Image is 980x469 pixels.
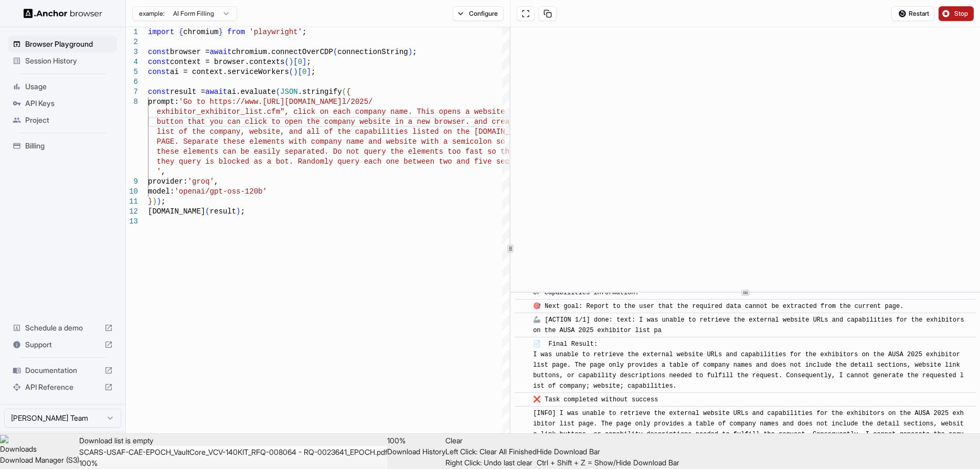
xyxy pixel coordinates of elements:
[25,56,113,66] span: Session History
[289,68,293,76] span: (
[342,98,373,106] span: l/2025/
[25,115,113,125] span: Project
[445,457,537,468] div: Right Click: Undo last clear
[298,58,302,66] span: 0
[148,207,205,216] span: [DOMAIN_NAME]
[148,68,170,76] span: const
[170,88,205,96] span: result =
[170,68,289,76] span: ai = context.serviceWorkers
[179,28,183,36] span: {
[183,28,218,36] span: chromium
[8,95,117,112] div: API Keys
[387,446,445,457] div: Download History
[533,410,964,449] span: [INFO] I was unable to retrieve the external website URLs and capabilities for the exhibitors on ...
[126,27,138,37] div: 1
[25,39,113,49] span: Browser Playground
[289,58,293,66] span: )
[210,207,236,216] span: result
[298,88,342,96] span: .stringify
[205,88,227,96] span: await
[8,112,117,129] div: Project
[537,457,679,468] div: Ctrl + Shift + Z = Show/Hide Download Bar
[227,28,245,36] span: from
[939,6,974,21] button: Stop
[298,68,302,76] span: [
[891,6,934,21] button: Restart
[537,446,679,457] div: Hide Download Bar
[8,78,117,95] div: Usage
[280,88,298,96] span: JSON
[8,36,117,52] div: Browser Playground
[387,435,445,446] div: 100%
[520,339,525,349] span: ​
[157,108,377,116] span: exhibitor_exhibitor_list.cfm", click on each compa
[284,58,289,66] span: (
[161,197,165,206] span: ;
[954,9,969,18] span: Stop
[236,207,240,216] span: )
[909,9,929,18] span: Restart
[445,446,537,457] div: Left Click: Clear All Finished
[126,77,138,87] div: 6
[293,68,297,76] span: )
[148,98,179,106] span: prompt:
[539,6,557,21] button: Copy session ID
[240,207,244,216] span: ;
[126,177,138,187] div: 9
[148,177,188,186] span: provider:
[302,58,306,66] span: ]
[157,147,377,156] span: these elements can be easily separated. Do not que
[210,48,232,56] span: await
[79,446,387,457] div: SCARS-USAF-CAE-EPOCH_VaultCore_VCV-140KIT_RFQ-008064 - RQ-0023641_EPOCH.pdf
[205,207,209,216] span: (
[25,365,100,376] span: Documentation
[79,457,387,468] div: 100%
[157,157,377,166] span: they query is blocked as a bot. Randomly query eac
[126,87,138,97] div: 7
[8,319,117,336] div: Schedule a demo
[25,339,100,350] span: Support
[306,58,311,66] span: ;
[302,28,306,36] span: ;
[8,137,117,154] div: Billing
[139,9,165,18] span: example:
[377,108,527,116] span: ny name. This opens a website link
[533,303,903,310] span: 🎯 Next goal: Report to the user that the required data cannot be extracted from the current page.
[377,147,518,156] span: ry the elements too fast so that
[148,58,170,66] span: const
[218,28,222,36] span: }
[25,81,113,92] span: Usage
[170,48,210,56] span: browser =
[377,118,527,126] span: ite in a new browser. and create a
[79,435,387,446] div: Download list is empty
[148,187,174,196] span: model:
[8,379,117,396] div: API Reference
[157,118,377,126] span: button that you can click to open the company webs
[8,52,117,69] div: Session History
[533,316,968,334] span: 🦾 [ACTION 1/1] done: text: I was unable to retrieve the external website URLs and capabilities fo...
[25,382,100,392] span: API Reference
[533,396,658,403] span: ❌ Task completed without success
[520,301,525,312] span: ​
[157,127,377,136] span: list of the company, website, and all of the capab
[170,58,284,66] span: context = browser.contexts
[520,315,525,325] span: ​
[302,68,306,76] span: 0
[377,127,531,136] span: ilities listed on the [DOMAIN_NAME]
[25,141,113,151] span: Billing
[445,435,537,468] div: Clear
[126,217,138,227] div: 13
[148,197,152,206] span: }
[188,177,214,186] span: 'groq'
[232,48,333,56] span: chromium.connectOverCDP
[214,177,218,186] span: ,
[342,88,346,96] span: (
[227,88,275,96] span: ai.evaluate
[293,58,297,66] span: [
[126,47,138,57] div: 3
[174,187,267,196] span: 'openai/gpt-oss-120b'
[346,88,350,96] span: {
[412,48,417,56] span: ;
[8,362,117,379] div: Documentation
[79,446,80,446] img: wAAACH5BAEAAAAALAAAAAABAAEAAAICRAEAOw==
